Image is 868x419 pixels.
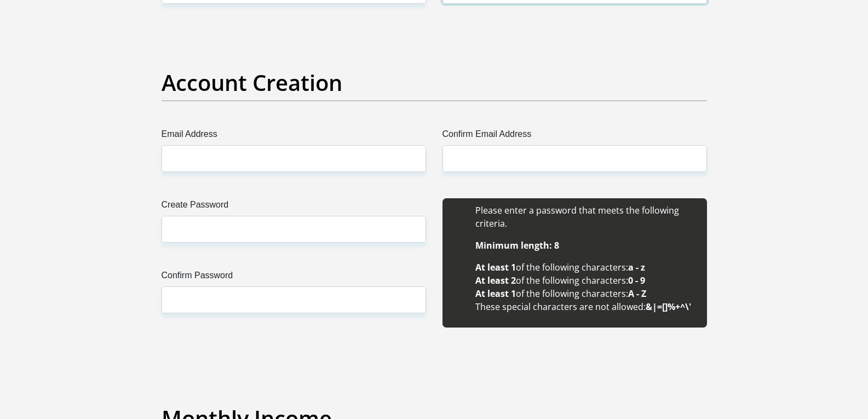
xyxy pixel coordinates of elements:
li: of the following characters: [475,287,696,300]
b: Minimum length: 8 [475,239,559,251]
b: 0 - 9 [628,274,645,286]
label: Email Address [162,128,426,145]
b: At least 2 [475,274,516,286]
li: Please enter a password that meets the following criteria. [475,204,696,230]
label: Create Password [162,198,426,216]
li: These special characters are not allowed: [475,300,696,313]
input: Confirm Password [162,286,426,313]
input: Create Password [162,216,426,243]
b: A - Z [628,288,646,300]
b: At least 1 [475,288,516,300]
b: &|=[]%+^\' [646,301,691,313]
h2: Account Creation [162,70,707,96]
b: a - z [628,261,645,273]
li: of the following characters: [475,274,696,287]
label: Confirm Email Address [442,128,707,145]
input: Email Address [162,145,426,172]
b: At least 1 [475,261,516,273]
li: of the following characters: [475,261,696,274]
label: Confirm Password [162,269,426,286]
input: Confirm Email Address [442,145,707,172]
